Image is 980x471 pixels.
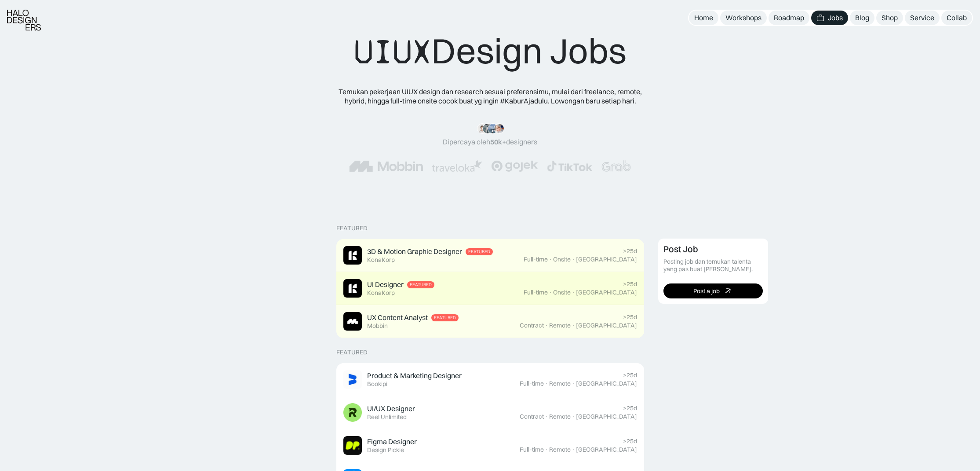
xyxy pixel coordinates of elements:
div: [GEOGRAPHIC_DATA] [576,413,637,420]
div: · [572,380,575,387]
img: Job Image [343,312,362,331]
div: [GEOGRAPHIC_DATA] [576,446,637,453]
div: Post Job [663,244,698,254]
div: 3D & Motion Graphic Designer [367,247,462,256]
div: >25d [623,405,637,412]
div: UX Content Analyst [367,313,428,322]
div: Full-time [520,446,544,453]
div: · [545,446,548,453]
div: · [572,413,575,420]
div: Featured [336,349,368,356]
div: Design Pickle [367,446,404,454]
img: Job Image [343,279,362,298]
a: Collab [941,11,972,25]
div: Contract [520,413,544,420]
div: Blog [855,13,869,22]
div: KonaKorp [367,256,395,264]
div: Featured [336,224,368,232]
div: · [572,256,575,263]
div: [GEOGRAPHIC_DATA] [576,256,637,263]
div: Full-time [520,380,544,387]
div: Jobs [828,13,843,22]
div: Mobbin [367,322,388,330]
div: Roadmap [774,13,804,22]
a: Shop [876,11,903,25]
a: Service [905,11,940,25]
div: · [549,289,552,296]
a: Home [689,11,718,25]
img: Job Image [343,246,362,265]
a: Jobs [811,11,848,25]
div: · [572,289,575,296]
div: Remote [549,322,571,329]
div: Workshops [725,13,761,22]
div: Featured [434,315,456,320]
div: UI/UX Designer [367,404,415,413]
div: [GEOGRAPHIC_DATA] [576,380,637,387]
div: Service [910,13,934,22]
div: Design Jobs [354,29,627,73]
div: Remote [549,446,571,453]
div: · [549,256,552,263]
div: · [545,413,548,420]
div: Remote [549,413,571,420]
a: Workshops [720,11,767,25]
div: >25d [623,313,637,321]
a: Roadmap [769,11,809,25]
div: Temukan pekerjaan UIUX design dan research sesuai preferensimu, mulai dari freelance, remote, hyb... [332,87,648,106]
div: KonaKorp [367,289,395,297]
img: Job Image [343,370,362,389]
div: Remote [549,380,571,387]
div: Reel Unlimited [367,413,407,421]
div: [GEOGRAPHIC_DATA] [576,322,637,329]
div: Shop [882,13,898,22]
div: >25d [623,372,637,379]
div: · [545,322,548,329]
div: [GEOGRAPHIC_DATA] [576,289,637,296]
a: Job Image3D & Motion Graphic DesignerFeaturedKonaKorp>25dFull-time·Onsite·[GEOGRAPHIC_DATA] [336,239,644,272]
div: · [572,322,575,329]
div: Home [694,13,713,22]
a: Job ImageUI/UX DesignerReel Unlimited>25dContract·Remote·[GEOGRAPHIC_DATA] [336,396,644,429]
a: Job ImageUI DesignerFeaturedKonaKorp>25dFull-time·Onsite·[GEOGRAPHIC_DATA] [336,272,644,305]
div: Full-time [524,256,548,263]
div: · [545,380,548,387]
div: Figma Designer [367,437,417,446]
span: 50k+ [490,137,506,146]
div: Bookipi [367,380,387,388]
div: >25d [623,247,637,255]
div: >25d [623,280,637,288]
div: Contract [520,322,544,329]
a: Job ImageFigma DesignerDesign Pickle>25dFull-time·Remote·[GEOGRAPHIC_DATA] [336,429,644,462]
div: · [572,446,575,453]
img: Job Image [343,436,362,455]
div: UI Designer [367,280,404,289]
div: Post a job [693,287,720,295]
div: Product & Marketing Designer [367,371,462,380]
a: Post a job [663,283,763,298]
div: Posting job dan temukan talenta yang pas buat [PERSON_NAME]. [663,258,763,273]
div: Onsite [553,256,571,263]
a: Job ImageUX Content AnalystFeaturedMobbin>25dContract·Remote·[GEOGRAPHIC_DATA] [336,305,644,338]
a: Blog [850,11,874,25]
div: Collab [947,13,967,22]
span: UIUX [354,31,431,73]
div: >25d [623,438,637,445]
div: Featured [410,282,432,287]
div: Onsite [553,289,571,296]
div: Full-time [524,289,548,296]
div: Featured [468,249,490,254]
a: Job ImageProduct & Marketing DesignerBookipi>25dFull-time·Remote·[GEOGRAPHIC_DATA] [336,363,644,396]
div: Dipercaya oleh designers [443,137,537,147]
img: Job Image [343,403,362,422]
